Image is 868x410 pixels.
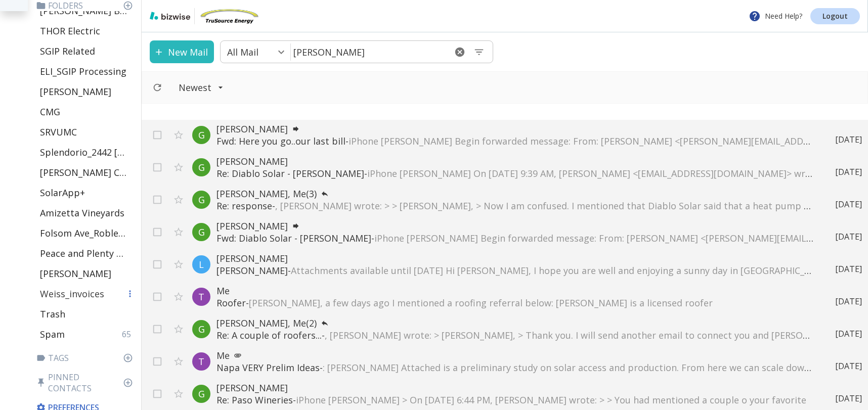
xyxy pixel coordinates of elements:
[36,41,137,61] div: SGIP Related
[36,203,137,223] div: Amizetta Vineyards
[216,329,815,341] p: Re: A couple of roofers... -
[227,46,258,58] p: All Mail
[199,258,204,270] p: L
[835,134,862,145] p: [DATE]
[216,285,815,297] p: Me
[216,394,815,406] p: Re: Paso Wineries -
[249,297,713,309] span: [PERSON_NAME], a few days ago I mentioned a roofing referral below: [PERSON_NAME] is a licensed r...
[835,360,862,372] p: [DATE]
[150,12,190,20] img: bizwise
[150,40,214,63] button: New Mail
[40,328,65,340] p: Spam
[216,135,815,147] p: Fwd: Here you go..our last bill -
[36,81,137,102] div: [PERSON_NAME]
[198,388,205,400] p: G
[40,65,126,77] p: ELI_SGIP Processing
[36,243,137,263] div: Peace and Plenty Farms
[275,200,838,212] span: , [PERSON_NAME] wrote: > > ﻿[PERSON_NAME], > Now I am confused. I mentioned that Diablo Solar sai...
[835,231,862,242] p: [DATE]
[40,247,127,259] p: Peace and Plenty Farms
[216,220,815,232] p: [PERSON_NAME]
[36,372,137,394] p: Pinned Contacts
[198,226,205,238] p: G
[749,10,802,22] p: Need Help?
[36,352,137,363] p: Tags
[835,263,862,275] p: [DATE]
[810,8,860,24] a: Logout
[822,13,848,20] p: Logout
[198,291,204,303] p: T
[36,284,137,304] div: Weiss_invoices
[216,232,815,244] p: Fwd: Diablo Solar - [PERSON_NAME] -
[198,355,204,368] p: T
[198,129,205,141] p: G
[216,297,815,309] p: Roofer -
[291,41,446,62] input: Search
[216,382,815,394] p: [PERSON_NAME]
[40,85,111,98] p: [PERSON_NAME]
[40,207,124,219] p: Amizetta Vineyards
[36,21,137,41] div: THOR Electric
[36,142,137,162] div: Splendorio_2442 [GEOGRAPHIC_DATA]
[36,263,137,284] div: [PERSON_NAME]
[216,264,815,277] p: [PERSON_NAME] -
[216,200,815,212] p: Re: response -
[40,308,65,320] p: Trash
[198,194,205,206] p: G
[40,126,77,138] p: SRVUMC
[40,187,85,199] p: SolarApp+
[199,8,259,24] img: TruSource Energy, Inc.
[216,167,815,179] p: Re: Diablo Solar - [PERSON_NAME] -
[40,146,127,158] p: Splendorio_2442 [GEOGRAPHIC_DATA]
[835,296,862,307] p: [DATE]
[40,227,127,239] p: Folsom Ave_Robleto
[198,161,205,173] p: G
[36,324,137,344] div: Spam65
[36,61,137,81] div: ELI_SGIP Processing
[216,252,815,264] p: [PERSON_NAME]
[36,102,137,122] div: CMG
[36,304,137,324] div: Trash
[291,264,833,277] span: Attachments available until [DATE] Hi [PERSON_NAME], I hope you are well and enjoying a sunny day...
[36,223,137,243] div: Folsom Ave_Robleto
[40,166,127,178] p: [PERSON_NAME] CPA Financial
[40,288,104,300] p: Weiss_invoices
[122,329,135,340] p: 65
[835,199,862,210] p: [DATE]
[36,162,137,183] div: [PERSON_NAME] CPA Financial
[40,106,60,118] p: CMG
[835,393,862,404] p: [DATE]
[216,123,815,135] p: [PERSON_NAME]
[198,323,205,335] p: G
[36,122,137,142] div: SRVUMC
[40,25,100,37] p: THOR Electric
[835,166,862,177] p: [DATE]
[216,155,815,167] p: [PERSON_NAME]
[296,394,806,406] span: iPhone [PERSON_NAME] > On [DATE] 6:44 PM, [PERSON_NAME] wrote: > > ﻿You had mentioned a couple o ...
[216,349,815,361] p: Me
[216,188,815,200] p: [PERSON_NAME], Me (3)
[216,317,815,329] p: [PERSON_NAME], Me (2)
[148,78,166,97] button: Refresh
[36,183,137,203] div: SolarApp+
[216,361,815,374] p: Napa VERY Prelim Ideas -
[40,45,95,57] p: SGIP Related
[168,76,234,99] button: Filter
[835,328,862,339] p: [DATE]
[40,267,111,280] p: [PERSON_NAME]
